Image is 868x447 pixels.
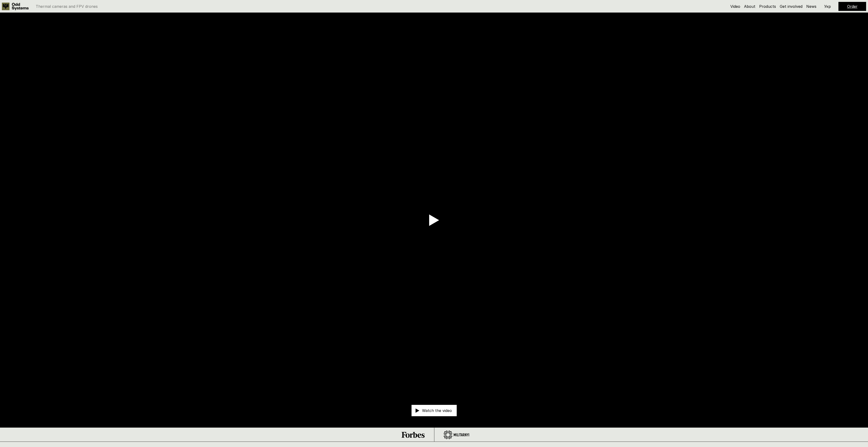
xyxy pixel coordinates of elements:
[730,4,740,9] a: Video
[806,4,816,9] a: News
[422,409,452,413] p: Watch the video
[36,4,98,8] p: Thermal cameras and FPV drones
[847,4,858,9] a: Order
[824,4,831,8] p: Укр
[780,4,802,9] a: Get involved
[744,4,755,9] a: About
[759,4,776,9] a: Products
